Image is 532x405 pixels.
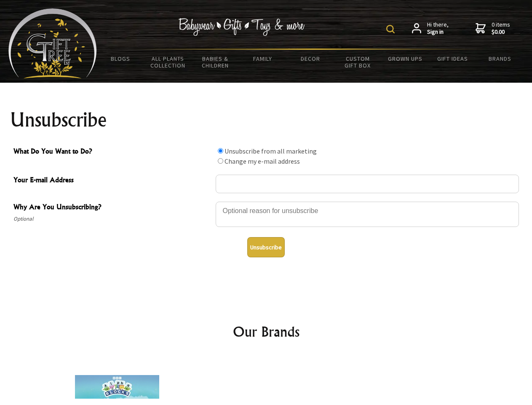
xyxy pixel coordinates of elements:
[144,50,192,74] a: All Plants Collection
[97,50,144,67] a: BLOGS
[492,21,510,36] span: 0 items
[239,50,287,67] a: Family
[412,21,449,36] a: Hi there,Sign in
[192,50,239,74] a: Babies & Children
[427,21,449,36] span: Hi there,
[216,175,519,193] input: Your E-mail Address
[13,146,211,158] span: What Do You Want to Do?
[476,21,510,36] a: 0 items$0.00
[286,50,334,67] a: Decor
[225,157,300,165] label: Change my e-mail address
[13,202,211,214] span: Why Are You Unsubscribing?
[13,175,211,187] span: Your E-mail Address
[225,147,317,155] label: Unsubscribe from all marketing
[10,110,522,130] h1: Unsubscribe
[218,158,223,164] input: What Do You Want to Do?
[179,18,305,36] img: Babywear - Gifts - Toys & more
[334,50,382,74] a: Custom Gift Box
[13,214,211,224] span: Optional
[492,28,510,36] strong: $0.00
[218,148,223,154] input: What Do You Want to Do?
[386,25,395,33] img: product search
[476,50,524,67] a: Brands
[381,50,429,67] a: Grown Ups
[247,237,285,257] button: Unsubscribe
[8,8,97,78] img: Babyware - Gifts - Toys and more...
[17,321,516,342] h2: Our Brands
[216,202,519,227] textarea: Why Are You Unsubscribing?
[427,28,449,36] strong: Sign in
[429,50,476,67] a: Gift Ideas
